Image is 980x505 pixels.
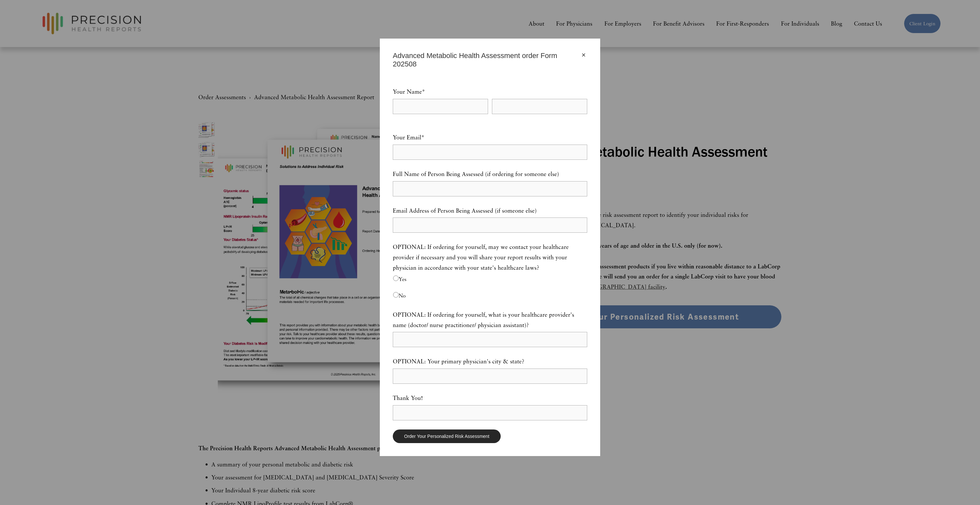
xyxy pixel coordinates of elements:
[393,99,488,114] input: First Name
[393,132,587,143] label: Your Email
[393,429,501,443] input: Order Your Personalized Risk Assessment
[393,292,399,298] input: No
[393,310,587,330] label: OPTIONAL: If ordering for yourself, what is your healthcare provider's name (doctor/ nurse practi...
[393,242,587,273] legend: OPTIONAL: If ordering for yourself, may we contact your healthcare provider if necessary and you ...
[393,206,587,216] label: Email Address of Person Being Assessed (if someone else)
[492,115,587,125] span: Last Name
[492,99,587,114] input: Last Name
[393,115,488,125] span: First Name
[393,393,587,403] label: Thank You!
[393,292,406,299] label: No
[393,52,580,69] div: Advanced Metabolic Health Assessment order Form 202508
[580,52,587,59] div: Close
[393,87,425,97] legend: Your Name
[948,474,980,505] iframe: Chat Widget
[393,276,406,282] label: Yes
[393,356,587,367] label: OPTIONAL: Your primary physician's city & state?
[393,169,587,179] label: Full Name of Person Being Assessed (if ordering for someone else)
[393,276,399,281] input: Yes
